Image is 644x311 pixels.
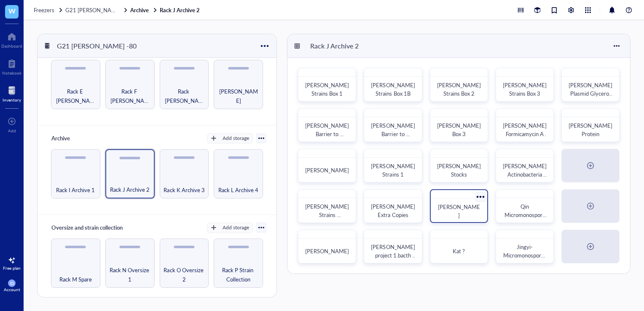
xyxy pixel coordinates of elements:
span: Rack [PERSON_NAME] [164,87,205,105]
span: [PERSON_NAME] [305,166,349,174]
span: W [8,5,16,16]
span: [PERSON_NAME] Box 3 [437,121,482,138]
button: Add storage [207,133,253,143]
span: Rack L Archive 4 [218,185,258,195]
span: [PERSON_NAME] Strains Box 1 [305,81,350,97]
span: Kat ? [453,247,465,255]
span: Rack J Archive 2 [110,185,150,194]
div: Add storage [223,134,249,142]
div: Inventory [3,97,21,102]
span: Rack P Strain Collection [217,265,259,284]
span: Rack M Spare [59,275,92,284]
span: [PERSON_NAME] Plasmid Glycerol Stocks [569,81,614,106]
div: Add storage [223,224,249,231]
span: Rack F [PERSON_NAME] [109,87,151,105]
span: Rack K Archive 3 [164,185,204,195]
span: [PERSON_NAME] [438,203,480,219]
div: Free plan [3,265,21,271]
span: [PERSON_NAME] [217,87,259,105]
span: [PERSON_NAME] Extra Copies [371,202,416,219]
span: [PERSON_NAME] Strains Box 1B [371,81,416,97]
a: Freezers [34,6,64,14]
div: Rack J Archive 2 [306,39,362,53]
span: [PERSON_NAME] Strains [MEDICAL_DATA] Box 1 [305,202,350,236]
span: [PERSON_NAME] Strains 1 [371,162,416,178]
span: [PERSON_NAME] Strains Box 3 [503,81,548,97]
span: Rack E [PERSON_NAME] [55,87,97,105]
a: G21 [PERSON_NAME] -80 [65,6,129,14]
span: [PERSON_NAME] Strains Box 2 [437,81,482,97]
span: Qin Micromonospora stocks [504,202,547,227]
span: [PERSON_NAME] Barrier to Resistance [305,121,350,146]
a: Inventory [3,84,21,102]
a: Notebook [2,57,21,75]
div: Notebook [2,70,21,75]
span: Rack O Oversize 2 [164,265,205,284]
span: ES [10,281,14,286]
div: Archive [48,132,98,144]
div: Dashboard [1,43,22,48]
div: G21 [PERSON_NAME] -80 [53,39,140,53]
a: ArchiveRack J Archive 2 [130,6,201,14]
span: [PERSON_NAME] Stocks [437,162,482,178]
span: Jingyi-Micromonospora_PostPrep fraction [503,243,546,268]
div: Account [4,287,20,292]
div: Oversize and strain collection [48,222,126,233]
span: G21 [PERSON_NAME] -80 [65,6,131,14]
span: Rack I Archive 1 [56,185,95,195]
span: Freezers [34,6,54,14]
span: [PERSON_NAME] Protein [569,121,614,138]
span: [PERSON_NAME] [305,247,349,255]
span: Rack N Oversize 1 [109,265,151,284]
span: [PERSON_NAME] project 1.bacth and 2. batch [371,243,416,268]
span: [PERSON_NAME] Actinobacteria Stocks [503,162,548,187]
span: [PERSON_NAME] Barrier to Resistance [371,121,416,146]
a: Dashboard [1,30,22,48]
button: Add storage [207,223,253,233]
div: Add [8,128,16,133]
span: [PERSON_NAME] Formicamycin A mutant attempts [503,121,549,146]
